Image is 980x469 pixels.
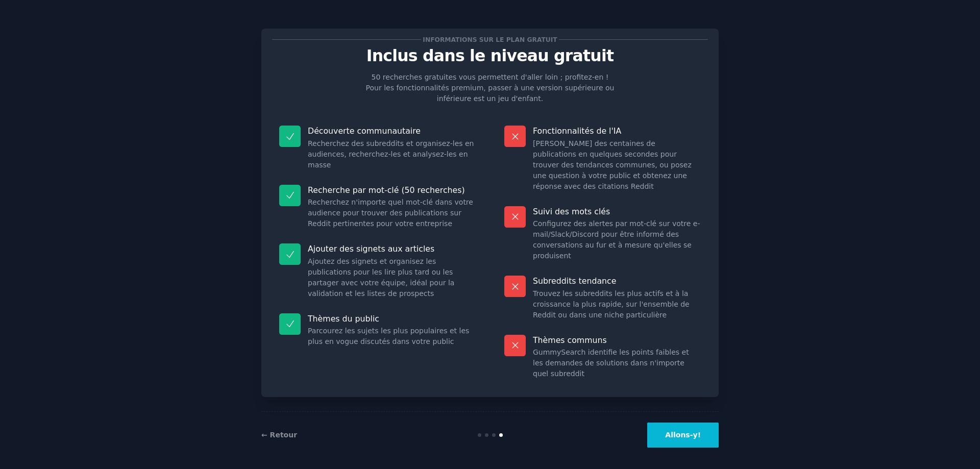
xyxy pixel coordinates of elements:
font: GummySearch identifie les points faibles et les demandes de solutions dans n'importe quel subreddit [533,348,689,378]
font: Configurez des alertes par mot-clé sur votre e-mail/Slack/Discord pour être informé des conversat... [533,219,700,260]
font: 50 recherches gratuites vous permettent d'aller loin ; profitez-en ! [372,73,609,81]
a: ← Retour [261,431,297,439]
font: Thèmes communs [533,335,607,345]
font: Découverte communautaire [308,126,421,136]
font: Subreddits tendance [533,276,616,286]
font: Recherchez n'importe quel mot-clé dans votre audience pour trouver des publications sur Reddit pe... [308,198,473,228]
font: Ajoutez des signets et organisez les publications pour les lire plus tard ou les partager avec vo... [308,257,454,298]
font: Trouvez les subreddits les plus actifs et à la croissance la plus rapide, sur l'ensemble de Reddi... [533,289,690,319]
font: Ajouter des signets aux articles [308,244,434,254]
font: Inclus dans le niveau gratuit [366,46,614,65]
font: Parcourez les sujets les plus populaires et les plus en vogue discutés dans votre public [308,327,469,345]
font: Informations sur le plan gratuit [423,36,557,43]
button: Allons-y! [647,423,719,448]
font: Allons-y! [665,431,701,439]
font: Recherche par mot-clé (50 recherches) [308,185,465,195]
font: Fonctionnalités de l'IA [533,126,621,136]
font: Suivi des mots clés [533,207,610,216]
font: Recherchez des subreddits et organisez-les en audiences, recherchez-les et analysez-les en masse [308,139,474,169]
font: [PERSON_NAME] des centaines de publications en quelques secondes pour trouver des tendances commu... [533,139,692,190]
font: Pour les fonctionnalités premium, passer à une version supérieure ou inférieure est un jeu d'enfant. [366,84,615,103]
font: Thèmes du public [308,314,379,324]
